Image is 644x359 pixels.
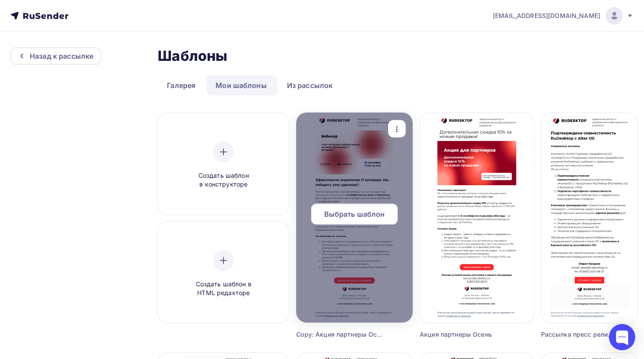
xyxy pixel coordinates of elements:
span: Выбрать шаблон [324,209,385,219]
a: Галерея [158,75,205,95]
span: Создать шаблон в HTML редакторе [182,280,265,298]
a: [EMAIL_ADDRESS][DOMAIN_NAME] [493,7,633,25]
div: Copy: Акция партнеры Осень [296,330,383,339]
h2: Шаблоны [158,47,227,65]
div: Рассылка пресс релиз Alter OS [541,330,614,339]
div: Назад к рассылке [30,51,93,61]
span: [EMAIL_ADDRESS][DOMAIN_NAME] [493,11,600,20]
span: Создать шаблон в конструкторе [182,171,265,189]
a: Из рассылок [278,75,342,95]
a: Мои шаблоны [206,75,276,95]
div: Акция партнеры Осень [420,330,505,339]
